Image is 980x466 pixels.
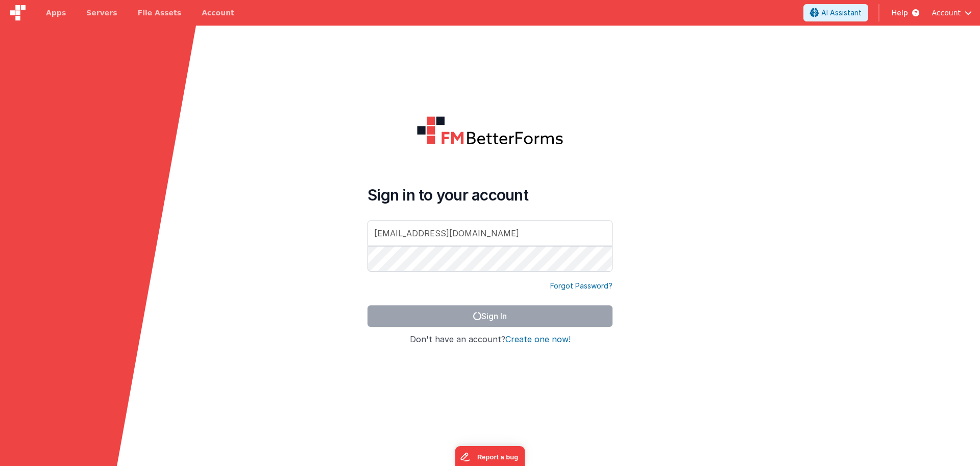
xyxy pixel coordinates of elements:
[367,335,612,344] h4: Don't have an account?
[932,8,972,18] button: Account
[138,8,182,18] span: File Assets
[367,305,612,327] button: Sign In
[932,8,961,18] span: Account
[821,8,862,18] span: AI Assistant
[367,186,612,204] h4: Sign in to your account
[367,220,612,246] input: Email Address
[46,8,66,18] span: Apps
[892,8,908,18] span: Help
[505,335,571,344] button: Create one now!
[803,4,868,21] button: AI Assistant
[550,281,612,291] a: Forgot Password?
[86,8,117,18] span: Servers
